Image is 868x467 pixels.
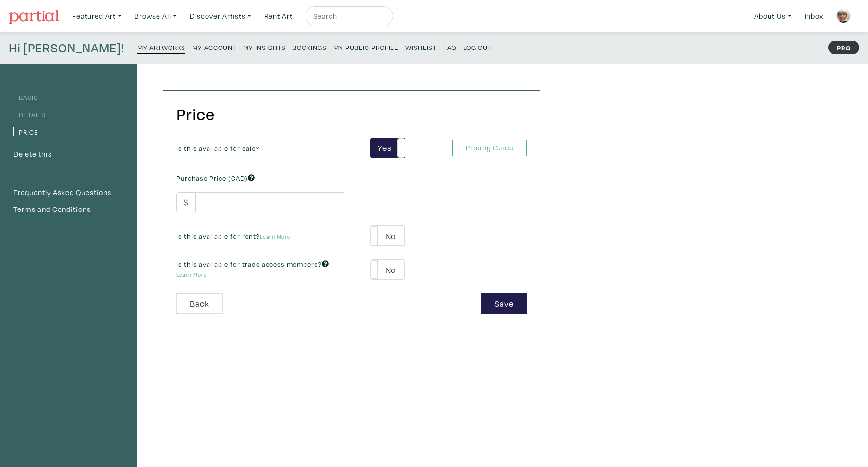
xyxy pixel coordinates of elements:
a: Frequently Asked Questions [13,186,124,199]
label: Is this available for sale? [176,143,259,154]
a: Log Out [463,40,491,53]
a: Learn More [176,271,207,278]
a: My Artworks [137,40,185,54]
button: Delete this [13,148,52,160]
a: Price [13,127,38,136]
a: Inbox [800,6,828,26]
a: My Insights [243,40,286,53]
small: Wishlist [405,43,437,52]
h4: Hi [PERSON_NAME]! [9,40,124,56]
a: Discover Artists [185,6,256,26]
span: $ [176,192,196,213]
a: Featured Art [68,6,126,26]
label: Yes [371,138,405,158]
label: Purchase Price (CAD) [176,173,255,184]
div: YesNo [370,225,405,246]
small: Log Out [463,43,491,52]
a: Details [13,110,46,119]
small: My Account [192,43,236,52]
label: Is this available for rent? [176,231,291,242]
div: YesNo [370,138,405,159]
a: Basic [13,93,38,102]
a: Terms and Conditions [13,203,124,216]
a: About Us [750,6,796,26]
a: FAQ [443,40,456,53]
a: Learn More [260,233,291,240]
a: My Public Profile [333,40,399,53]
label: Is this available for trade access members? [176,259,344,280]
small: My Artworks [137,43,185,52]
a: Bookings [293,40,327,53]
a: Back [176,293,223,314]
strong: PRO [828,41,859,54]
h2: Price [176,104,523,124]
label: No [371,226,405,246]
small: Bookings [293,43,327,52]
small: FAQ [443,43,456,52]
input: Search [312,10,384,22]
a: Browse All [130,6,181,26]
a: Pricing Guide [452,140,527,157]
small: My Insights [243,43,286,52]
a: Rent Art [260,6,297,26]
button: Save [481,293,527,314]
a: Wishlist [405,40,437,53]
a: My Account [192,40,236,53]
img: phpThumb.php [836,9,851,23]
small: My Public Profile [333,43,399,52]
label: No [371,260,405,280]
div: YesNo [370,259,405,280]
